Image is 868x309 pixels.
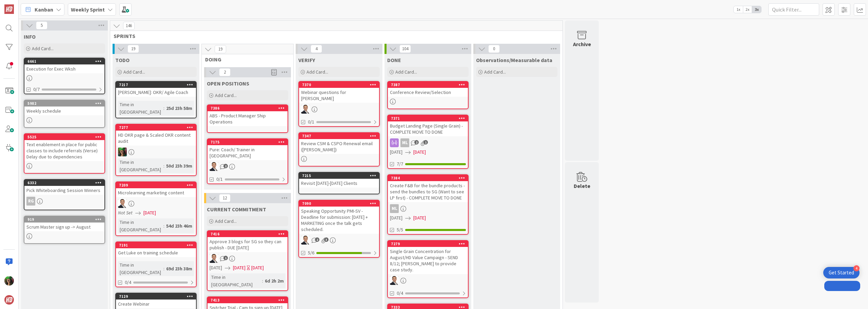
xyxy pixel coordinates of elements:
span: [DATE] [413,149,426,156]
a: 5982Weekly schedule [24,100,105,128]
div: 7277 [116,124,196,131]
span: Add Card... [395,69,417,75]
div: [DATE] [251,264,264,271]
img: SL [118,148,127,156]
div: 7416Approve 3 blogs for SG so they can publish - DUE [DATE] [208,231,288,252]
a: 7384Create F&B for the bundle products - send the bundles to SG (Want to see LP first) - COMPLETE... [387,174,469,235]
span: [DATE] [413,214,426,221]
span: 3 [324,237,329,242]
div: 7217 [116,82,196,88]
div: 7090Speaking Opportunity PMI-SV - Deadline for submission: [DATE] + MARKETING once the talk gets ... [299,200,379,234]
div: ABS - Product Manager Ship Operations [208,111,288,126]
div: 7215 [302,173,379,178]
span: Kanban [35,5,53,14]
div: [PERSON_NAME]: OKR/ Agile Coach [116,88,196,97]
div: 4 [853,265,860,271]
div: 7387 [388,82,468,88]
span: 4 [311,45,322,53]
span: [DATE] [143,209,156,216]
div: 7371 [388,115,468,121]
div: Time in [GEOGRAPHIC_DATA] [118,158,163,173]
div: Weekly schedule [24,107,104,115]
div: RG [24,197,104,206]
div: 7387Conference Review/Selection [388,82,468,97]
img: SL [210,162,218,171]
a: 5525Text enablement in place for public classes to include referrals (Verse) Delay due to depende... [24,133,105,174]
div: 7191 [116,242,196,248]
img: SL [118,199,127,208]
a: 7386ABS - Product Manager Ship Operations [207,104,288,133]
span: 5/6 [308,249,314,256]
div: 5982 [27,101,104,106]
a: 7387Conference Review/Selection [387,81,469,109]
span: [DATE] [233,264,245,271]
div: 7217[PERSON_NAME]: OKR/ Agile Coach [116,82,196,97]
div: 6d 2h 2m [263,277,285,285]
div: 7279Single Grain Concentration for August/HD Value Campaign - SEND 8/12; [PERSON_NAME] to provide... [388,241,468,274]
div: Time in [GEOGRAPHIC_DATA] [118,261,163,276]
div: 7386ABS - Product Manager Ship Operations [208,105,288,126]
span: 2 [219,68,231,76]
div: ML [388,138,468,147]
a: 919Scrum Master sign up -> August [24,216,105,244]
span: 7/7 [397,160,403,168]
a: 7209Microlearning marketing contentSLNot Set[DATE]Time in [GEOGRAPHIC_DATA]:54d 23h 46m [115,181,197,236]
span: : [163,104,164,112]
img: SL [390,276,399,285]
span: 0 [488,45,500,53]
a: 7175Pure: Coach/ Trainer in [GEOGRAPHIC_DATA]SL0/1 [207,138,288,184]
span: : [163,162,164,170]
div: Scrum Master sign up -> August [24,223,104,231]
span: [DATE] [390,214,402,221]
div: 7416 [208,231,288,237]
div: 7090 [299,200,379,207]
div: Budget Landing Page (Single Grain) - COMPLETE MOVE TO DONE [388,121,468,136]
span: 146 [123,22,135,30]
span: DONE [387,57,401,63]
div: Create F&B for the bundle products - send the bundles to SG (Want to see LP first) - COMPLETE MOV... [388,181,468,202]
div: 7129Create Webinar [116,293,196,308]
span: SPRINTS [114,33,554,39]
div: 7209 [116,182,196,188]
div: HD OKR page & Scaled OKR content audit [116,131,196,146]
div: 7384 [391,176,468,180]
span: TODO [115,57,130,63]
div: Speaking Opportunity PMI-SV - Deadline for submission: [DATE] + MARKETING once the talk gets sche... [299,207,379,234]
div: 7387 [391,82,468,87]
div: Delete [574,182,590,190]
input: Quick Filter... [768,3,819,16]
div: 7209Microlearning marketing content [116,182,196,197]
div: 7090 [302,201,379,206]
div: SL [299,105,379,114]
div: 7217 [119,82,196,87]
span: 0/1 [216,176,223,183]
div: 5982Weekly schedule [24,100,104,115]
span: Add Card... [307,69,328,75]
a: 6661Execution for Exec Wksh0/7 [24,58,105,94]
span: : [163,222,164,230]
a: 6332Pick Whiteboarding Session WinnersRG [24,179,105,210]
div: 7209 [119,183,196,188]
span: DOING [205,56,285,63]
div: 7413 [208,297,288,303]
div: ML [400,138,409,147]
div: Execution for Exec Wksh [24,64,104,73]
div: Open Get Started checklist, remaining modules: 4 [823,267,860,278]
i: Not Set [118,210,133,216]
span: : [262,277,263,285]
a: 7347Review CSM & CSPO Renewal email ([PERSON_NAME]) [298,132,380,167]
div: 7215 [299,173,379,179]
div: SL [299,236,379,245]
div: Review CSM & CSPO Renewal email ([PERSON_NAME]) [299,139,379,154]
div: Conference Review/Selection [388,88,468,97]
div: 7129 [116,293,196,300]
div: 50d 23h 39m [164,162,194,170]
div: Archive [573,40,591,48]
span: Add Card... [484,69,506,75]
div: 919 [27,217,104,222]
a: 7191Get Luke on training scheduleTime in [GEOGRAPHIC_DATA]:69d 23h 38m0/4 [115,242,197,287]
a: 7279Single Grain Concentration for August/HD Value Campaign - SEND 8/12; [PERSON_NAME] to provide... [387,240,469,298]
img: SL [210,254,218,263]
div: Single Grain Concentration for August/HD Value Campaign - SEND 8/12; [PERSON_NAME] to provide cas... [388,247,468,274]
span: Observations/Measurable data [476,57,552,63]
